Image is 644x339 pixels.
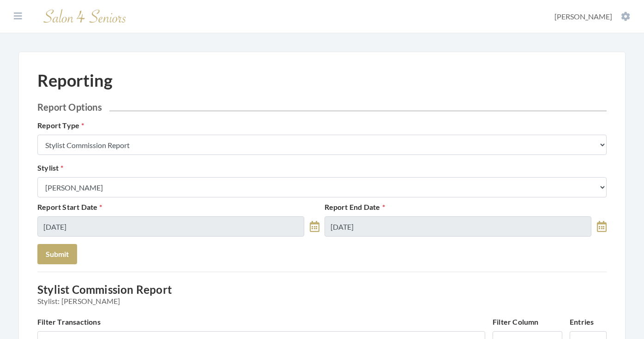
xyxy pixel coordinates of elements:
label: Entries [570,316,594,327]
label: Report Start Date [37,202,102,213]
label: Stylist [37,162,64,173]
a: toggle [310,216,319,237]
label: Filter Column [493,316,539,327]
input: Select Date [325,216,591,237]
button: Submit [37,244,77,264]
h2: Report Options [37,101,607,113]
h3: Stylist Commission Report [37,283,607,305]
button: [PERSON_NAME] [552,12,633,22]
label: Report Type [37,120,84,131]
a: toggle [597,216,607,237]
h1: Reporting [37,71,113,90]
span: [PERSON_NAME] [554,12,612,21]
span: Stylist: [PERSON_NAME] [37,297,607,305]
img: Salon 4 Seniors [39,6,131,27]
input: Select Date [37,216,304,237]
label: Filter Transactions [37,316,101,327]
label: Report End Date [325,202,385,213]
